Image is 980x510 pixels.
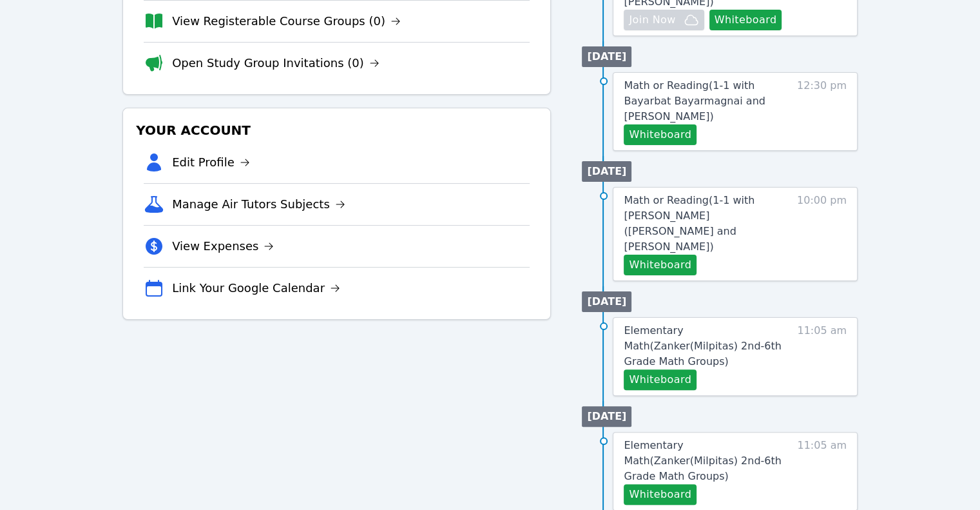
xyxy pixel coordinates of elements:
a: Link Your Google Calendar [172,279,340,297]
a: Math or Reading(1-1 with [PERSON_NAME] ([PERSON_NAME] and [PERSON_NAME]) [624,193,791,255]
a: Edit Profile [172,153,250,172]
span: Elementary Math ( Zanker(Milpitas) 2nd-6th Grade Math Groups ) [624,324,781,368]
h3: Your Account [133,119,540,142]
li: [DATE] [582,46,631,67]
button: Whiteboard [624,369,697,390]
span: 11:05 am [797,438,847,505]
button: Whiteboard [709,10,782,30]
li: [DATE] [582,291,631,312]
a: Open Study Group Invitations (0) [172,54,380,72]
a: Elementary Math(Zanker(Milpitas) 2nd-6th Grade Math Groups) [624,323,791,369]
span: Math or Reading ( 1-1 with [PERSON_NAME] ([PERSON_NAME] and [PERSON_NAME] ) [624,194,754,253]
li: [DATE] [582,161,631,182]
span: 12:30 pm [797,78,847,145]
span: Elementary Math ( Zanker(Milpitas) 2nd-6th Grade Math Groups ) [624,439,781,482]
a: Manage Air Tutors Subjects [172,195,345,213]
a: Math or Reading(1-1 with Bayarbat Bayarmagnai and [PERSON_NAME]) [624,78,791,124]
a: View Registerable Course Groups (0) [172,12,401,30]
span: Math or Reading ( 1-1 with Bayarbat Bayarmagnai and [PERSON_NAME] ) [624,79,765,123]
button: Whiteboard [624,124,697,145]
a: View Expenses [172,237,274,255]
button: Whiteboard [624,484,697,505]
span: 10:00 pm [797,193,847,275]
span: Join Now [629,12,675,28]
button: Whiteboard [624,255,697,275]
span: 11:05 am [797,323,847,390]
a: Elementary Math(Zanker(Milpitas) 2nd-6th Grade Math Groups) [624,438,791,484]
li: [DATE] [582,406,631,427]
button: Join Now [624,10,704,30]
